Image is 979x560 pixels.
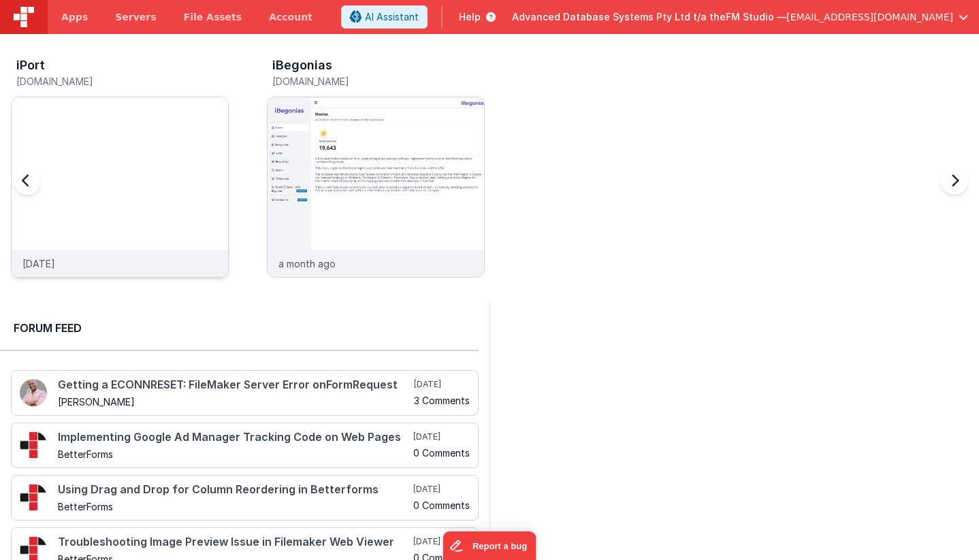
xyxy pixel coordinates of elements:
[413,484,470,495] h5: [DATE]
[14,320,465,336] h2: Forum Feed
[365,10,419,24] span: AI Assistant
[278,257,336,271] p: a month ago
[58,484,411,496] h4: Using Drag and Drop for Column Reordering in Betterforms
[272,76,485,86] h5: [DOMAIN_NAME]
[58,501,411,512] h5: BetterForms
[58,397,411,407] h5: [PERSON_NAME]
[413,536,470,547] h5: [DATE]
[786,10,953,24] span: [EMAIL_ADDRESS][DOMAIN_NAME]
[20,484,47,511] img: 295_2.png
[512,10,786,24] span: Advanced Database Systems Pty Ltd t/a theFM Studio —
[58,431,411,444] h4: Implementing Google Ad Manager Tracking Code on Web Pages
[16,76,229,86] h5: [DOMAIN_NAME]
[414,395,470,406] h5: 3 Comments
[11,475,479,521] a: Using Drag and Drop for Column Reordering in Betterforms BetterForms [DATE] 0 Comments
[459,10,481,24] span: Help
[11,423,479,468] a: Implementing Google Ad Manager Tracking Code on Web Pages BetterForms [DATE] 0 Comments
[61,10,88,24] span: Apps
[58,379,411,391] h4: Getting a ECONNRESET: FileMaker Server Error onFormRequest
[115,10,156,24] span: Servers
[341,5,428,29] button: AI Assistant
[58,536,411,548] h4: Troubleshooting Image Preview Issue in Filemaker Web Viewer
[272,59,332,72] h3: iBegonias
[11,370,479,416] a: Getting a ECONNRESET: FileMaker Server Error onFormRequest [PERSON_NAME] [DATE] 3 Comments
[413,500,470,510] h5: 0 Comments
[20,431,47,459] img: 295_2.png
[20,379,47,406] img: 411_2.png
[414,379,470,390] h5: [DATE]
[413,431,470,442] h5: [DATE]
[58,449,411,459] h5: BetterForms
[413,448,470,458] h5: 0 Comments
[184,10,242,24] span: File Assets
[512,10,968,24] button: Advanced Database Systems Pty Ltd t/a theFM Studio — [EMAIL_ADDRESS][DOMAIN_NAME]
[16,59,45,72] h3: iPort
[443,531,536,560] iframe: Marker.io feedback button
